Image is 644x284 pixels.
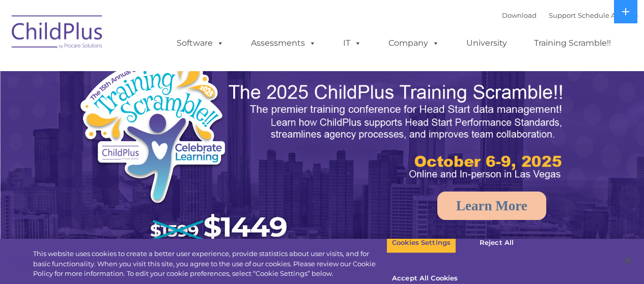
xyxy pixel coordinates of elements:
a: Company [378,33,450,53]
button: Reject All [465,232,528,254]
a: Learn More [437,192,546,220]
img: ChildPlus by Procare Solutions [7,8,108,59]
div: This website uses cookies to create a better user experience, provide statistics about user visit... [33,249,386,279]
a: Training Scramble!! [524,33,621,53]
font: | [502,11,638,19]
a: IT [333,33,372,53]
button: Close [617,249,639,272]
a: Support [549,11,576,19]
a: Software [166,33,234,53]
a: Schedule A Demo [578,11,638,19]
a: University [456,33,517,53]
a: Assessments [241,33,326,53]
button: Cookies Settings [386,232,456,254]
a: Download [502,11,537,19]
